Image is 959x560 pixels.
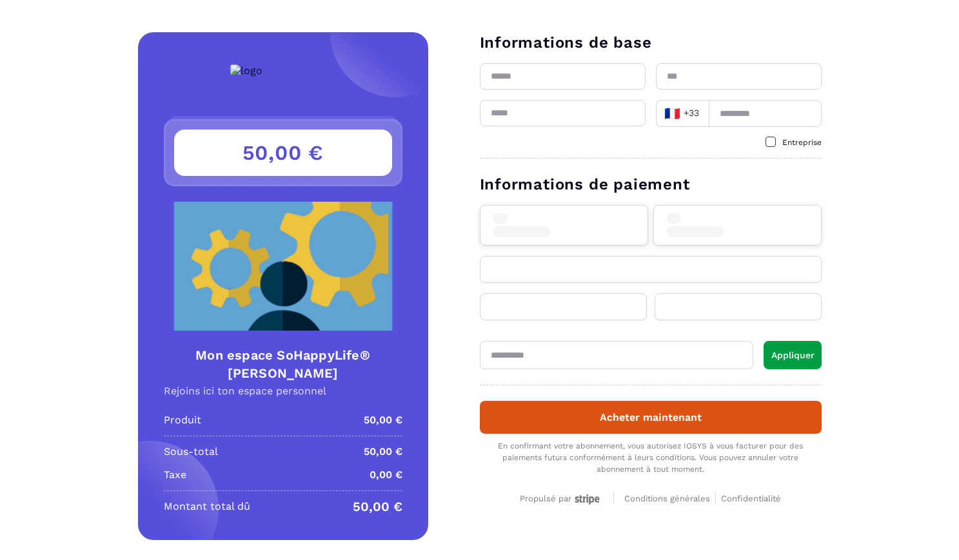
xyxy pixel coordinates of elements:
p: Produit [164,412,201,428]
h4: Mon espace SoHappyLife® [PERSON_NAME] [164,346,402,382]
div: En confirmant votre abonnement, vous autorisez IOSYS à vous facturer pour des paiements futurs co... [480,440,822,475]
div: Search for option [656,100,709,127]
span: Entreprise [782,138,822,147]
span: Conditions générales [624,494,710,503]
a: Conditions générales [624,492,716,504]
button: Appliquer [764,341,822,369]
img: logo [230,64,262,77]
p: 50,00 € [364,412,402,428]
h3: Informations de base [480,32,822,53]
p: 0,00 € [370,467,402,483]
input: Search for option [702,104,704,123]
p: 50,00 € [353,499,402,514]
span: 🇫🇷 [664,104,680,122]
p: 50,00 € [364,444,402,459]
a: Confidentialité [721,492,781,504]
span: Confidentialité [721,494,781,503]
a: Propulsé par [520,492,603,504]
img: Product Image [164,202,402,331]
span: +33 [664,104,700,122]
h3: 50,00 € [174,130,392,176]
h3: Informations de paiement [480,174,822,195]
div: Propulsé par [520,494,603,505]
button: Acheter maintenant [480,401,822,434]
div: Rejoins ici ton espace personnel [164,385,402,397]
